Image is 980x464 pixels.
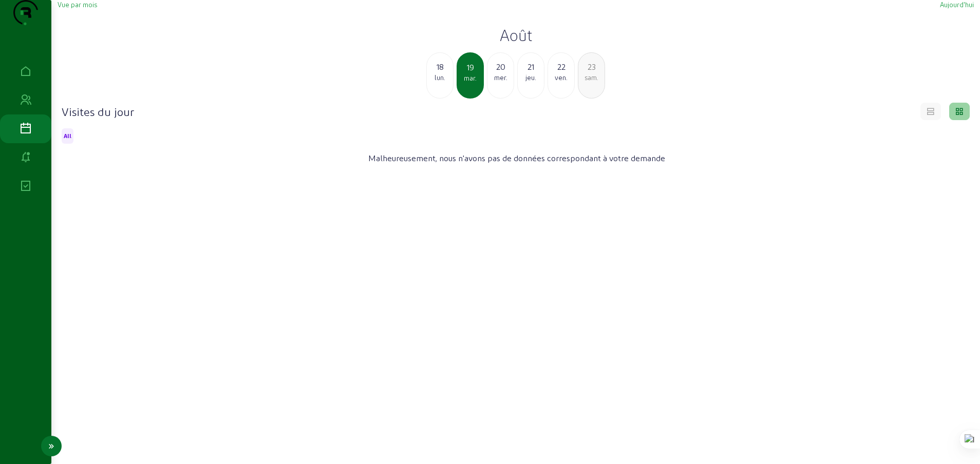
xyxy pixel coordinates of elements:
div: 22 [548,61,574,73]
div: jeu. [518,73,544,82]
div: 21 [518,61,544,73]
div: mar. [458,73,483,83]
div: ven. [548,73,574,82]
div: 18 [427,61,453,73]
span: Vue par mois [58,1,97,8]
div: 23 [578,61,605,73]
div: 19 [458,61,483,73]
span: All [64,132,71,140]
h4: Visites du jour [62,104,134,119]
div: 20 [487,61,514,73]
span: Aujourd'hui [940,1,974,8]
div: lun. [427,73,453,82]
span: Malheureusement, nous n'avons pas de données correspondant à votre demande [368,152,665,164]
div: sam. [578,73,605,82]
h2: Août [58,26,974,44]
div: mer. [487,73,514,82]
